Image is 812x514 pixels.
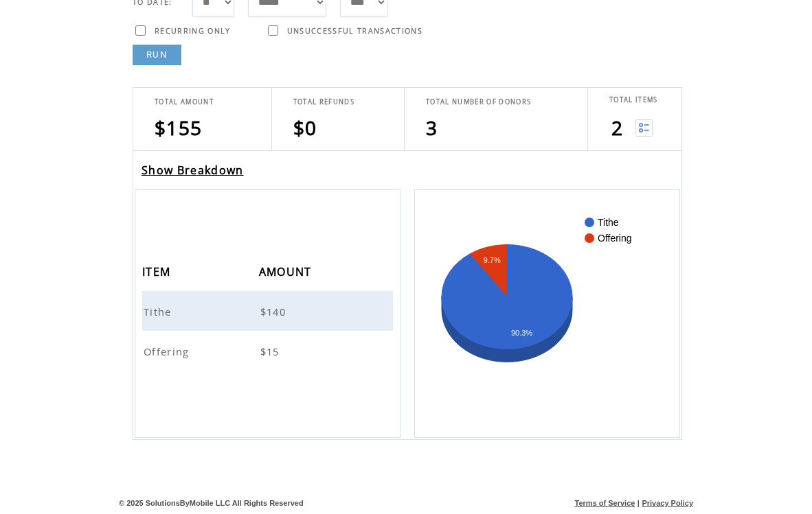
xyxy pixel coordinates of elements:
[484,256,501,264] text: 9.7%
[155,115,202,141] span: $155
[293,115,317,141] span: $0
[598,233,632,244] text: Offering
[642,499,693,507] a: Privacy Policy
[144,344,193,358] span: Offering
[144,304,175,316] a: Tithe
[575,499,635,507] a: Terms of Service
[426,97,531,106] span: TOTAL NUMBER OF DONORS
[259,267,315,275] a: AMOUNT
[144,305,175,318] span: Tithe
[287,26,422,36] span: UNSUCCESSFUL TRANSACTIONS
[638,499,640,507] span: |
[598,217,619,228] text: Tithe
[142,163,244,178] a: Show Breakdown
[144,344,193,356] a: Offering
[426,115,438,141] span: 3
[133,45,181,65] a: RUN
[511,329,532,337] text: 90.3%
[155,97,214,106] span: TOTAL AMOUNT
[155,26,231,36] span: RECURRING ONLY
[293,97,354,106] span: TOTAL REFUNDS
[260,344,283,358] span: $15
[436,211,659,417] svg: A chart.
[611,115,623,141] span: 2
[609,95,658,104] span: TOTAL ITEMS
[119,499,304,507] span: © 2025 SolutionsByMobile LLC All Rights Reserved
[259,261,315,286] span: AMOUNT
[142,261,174,286] span: ITEM
[260,305,289,318] span: $140
[635,119,653,137] img: View list
[142,267,174,275] a: ITEM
